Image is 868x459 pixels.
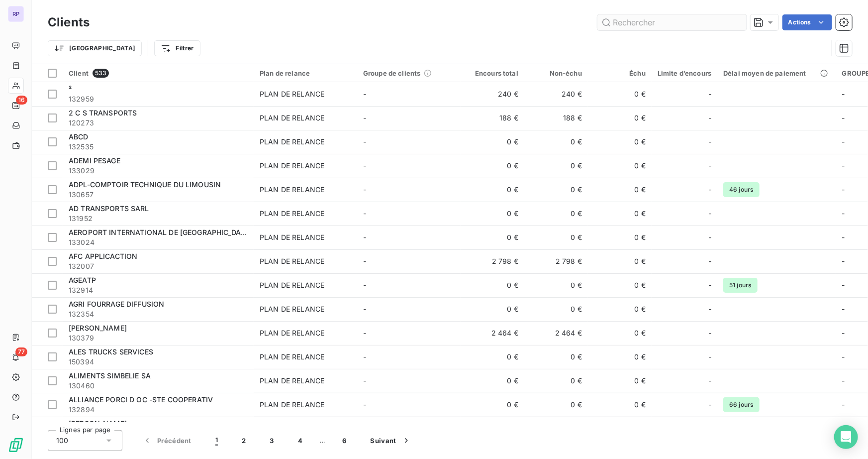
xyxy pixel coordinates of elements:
span: 120273 [69,118,248,128]
span: ² [69,85,72,93]
td: 0 € [588,82,652,106]
span: - [363,114,366,122]
div: PLAN DE RELANCE [260,256,324,266]
td: 240 € [524,82,588,106]
span: - [363,352,366,361]
span: - [842,352,845,361]
span: - [363,257,366,265]
div: PLAN DE RELANCE [260,400,324,410]
span: - [842,209,845,218]
td: 0 € [524,417,588,441]
td: 2 464 € [524,321,588,345]
div: PLAN DE RELANCE [260,352,324,362]
span: - [842,329,845,337]
span: 2 C S TRANSPORTS [69,109,137,117]
input: Rechercher [597,14,747,30]
span: … [314,433,330,449]
span: - [842,137,845,146]
div: PLAN DE RELANCE [260,304,324,314]
span: ABCD [69,132,89,141]
span: Client [69,69,89,77]
span: 132007 [69,261,248,271]
span: AEROPORT INTERNATIONAL DE [GEOGRAPHIC_DATA] [69,228,252,236]
td: 0 € [461,202,524,226]
span: 16 [16,96,27,105]
span: - [708,352,711,362]
td: 0 € [588,297,652,321]
td: 0 € [588,321,652,345]
span: - [842,376,845,385]
span: 46 jours [723,182,759,197]
span: [PERSON_NAME] [69,324,127,332]
span: 150394 [69,357,248,367]
button: 2 [230,430,258,451]
span: ALLIANCE PORCI D OC -STE COOPERATIV [69,395,213,404]
span: 132894 [69,405,248,415]
td: 0 € [588,369,652,393]
td: 0 € [588,154,652,178]
span: 133029 [69,166,248,176]
button: 6 [330,430,358,451]
span: AGEATP [69,276,96,284]
td: 0 € [588,106,652,130]
span: - [842,305,845,313]
div: Plan de relance [260,69,351,77]
div: PLAN DE RELANCE [260,89,324,99]
span: - [363,161,366,170]
div: PLAN DE RELANCE [260,232,324,242]
span: 1 [215,436,218,446]
span: - [708,232,711,242]
div: Open Intercom Messenger [834,425,858,449]
span: 51 jours [723,278,757,293]
button: Précédent [130,430,203,451]
div: Échu [594,69,646,77]
span: 132914 [69,285,248,295]
span: - [363,376,366,385]
span: AFC APPLICACTION [69,252,137,260]
div: PLAN DE RELANCE [260,161,324,171]
td: 0 € [524,273,588,297]
span: 133024 [69,237,248,247]
span: Groupe de clients [363,69,421,77]
td: 240 € [461,82,524,106]
td: 2 464 € [461,321,524,345]
span: - [363,209,366,218]
div: PLAN DE RELANCE [260,185,324,195]
span: 100 [56,436,68,446]
span: 132354 [69,309,248,319]
td: 2 798 € [461,249,524,273]
span: - [708,256,711,266]
span: - [842,257,845,265]
span: ADEMI PESAGE [69,156,120,165]
button: 3 [258,430,286,451]
span: - [363,185,366,194]
div: PLAN DE RELANCE [260,113,324,123]
div: PLAN DE RELANCE [260,209,324,219]
span: - [363,90,366,98]
div: Délai moyen de paiement [723,69,830,77]
span: - [363,137,366,146]
td: 0 € [461,226,524,249]
td: 0 € [588,345,652,369]
div: RP [8,6,24,22]
td: 0 € [461,345,524,369]
span: [PERSON_NAME] [69,419,127,428]
td: 0 € [524,154,588,178]
td: 0 € [524,178,588,202]
div: PLAN DE RELANCE [260,328,324,338]
td: 188 € [524,106,588,130]
span: - [842,281,845,289]
td: 0 € [524,393,588,417]
span: AD TRANSPORTS SARL [69,204,149,213]
button: Suivant [359,430,423,451]
td: 0 € [524,130,588,154]
td: 0 € [461,273,524,297]
span: - [708,280,711,290]
span: ALES TRUCKS SERVICES [69,347,153,356]
span: - [708,161,711,171]
td: 0 € [461,393,524,417]
span: 130379 [69,333,248,343]
span: - [363,305,366,313]
span: 132959 [69,94,248,104]
span: - [842,185,845,194]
